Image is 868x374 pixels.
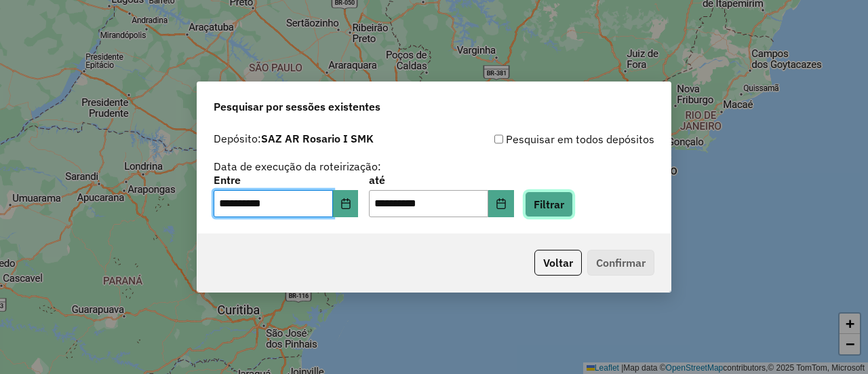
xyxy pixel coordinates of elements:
label: até [369,172,513,188]
button: Choose Date [333,190,359,217]
button: Choose Date [488,190,514,217]
label: Data de execução da roteirização: [214,158,381,174]
button: Filtrar [525,191,573,217]
div: Pesquisar em todos depósitos [434,131,654,147]
label: Depósito: [214,130,374,147]
strong: SAZ AR Rosario I SMK [261,132,374,145]
button: Voltar [534,250,582,276]
span: Pesquisar por sessões existentes [214,98,380,115]
label: Entre [214,172,358,188]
